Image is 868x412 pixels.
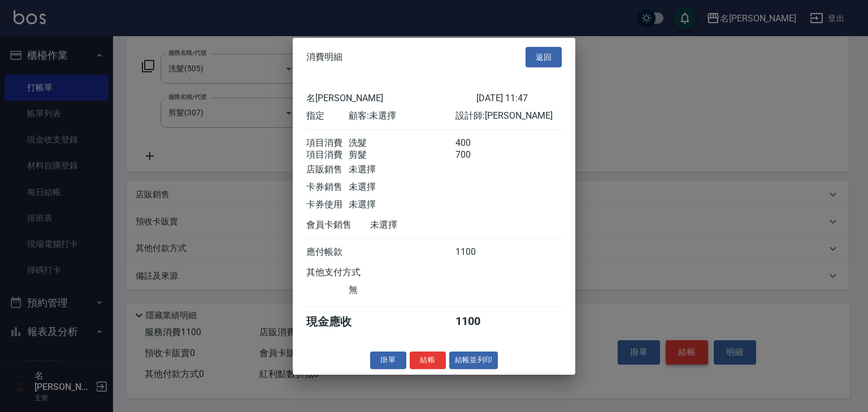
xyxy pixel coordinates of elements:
[306,149,349,161] div: 項目消費
[349,137,455,149] div: 洗髮
[410,352,446,369] button: 結帳
[306,267,392,279] div: 其他支付方式
[526,46,562,67] button: 返回
[455,110,562,122] div: 設計師: [PERSON_NAME]
[349,199,455,211] div: 未選擇
[306,110,349,122] div: 指定
[306,51,342,63] span: 消費明細
[306,219,370,231] div: 會員卡銷售
[455,149,498,161] div: 700
[306,164,349,176] div: 店販銷售
[306,314,370,329] div: 現金應收
[306,93,476,105] div: 名[PERSON_NAME]
[306,246,349,258] div: 應付帳款
[455,246,498,258] div: 1100
[449,352,498,369] button: 結帳並列印
[306,137,349,149] div: 項目消費
[455,314,498,329] div: 1100
[349,181,455,193] div: 未選擇
[455,137,498,149] div: 400
[349,164,455,176] div: 未選擇
[370,219,476,231] div: 未選擇
[349,149,455,161] div: 剪髮
[349,284,455,296] div: 無
[349,110,455,122] div: 顧客: 未選擇
[370,352,406,369] button: 掛單
[306,199,349,211] div: 卡券使用
[476,93,562,105] div: [DATE] 11:47
[306,181,349,193] div: 卡券銷售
